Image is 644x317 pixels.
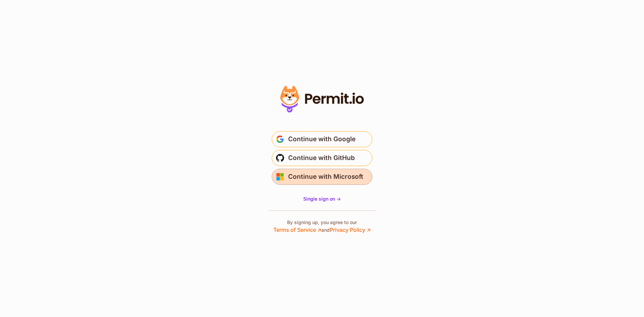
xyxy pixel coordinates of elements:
[272,150,372,166] button: Continue with GitHub
[288,153,355,163] span: Continue with GitHub
[273,226,321,233] a: Terms of Service ↗
[303,196,341,202] span: Single sign on ->
[288,134,356,145] span: Continue with Google
[288,171,363,182] span: Continue with Microsoft
[303,196,341,202] a: Single sign on ->
[272,131,372,147] button: Continue with Google
[272,169,372,185] button: Continue with Microsoft
[330,226,371,233] a: Privacy Policy ↗
[273,219,371,234] p: By signing up, you agree to our and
